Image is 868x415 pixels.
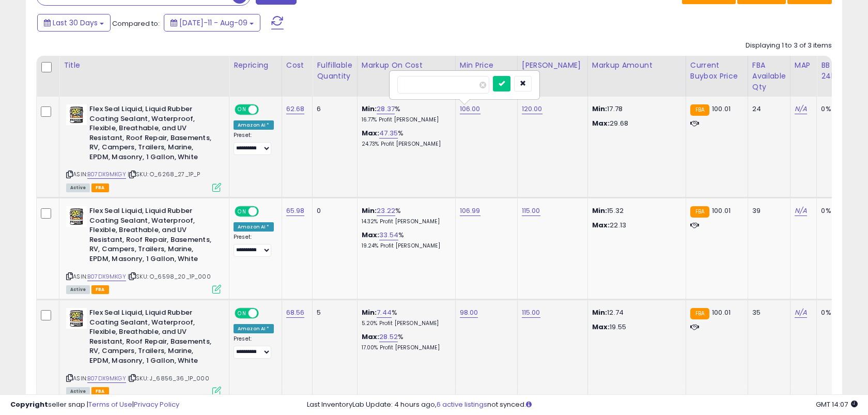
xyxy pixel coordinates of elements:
p: 14.32% Profit [PERSON_NAME] [362,218,447,225]
div: 35 [752,308,782,317]
p: 19.24% Profit [PERSON_NAME] [362,242,447,250]
b: Max: [362,230,380,240]
p: 19.55 [592,322,678,332]
div: seller snap | | [10,400,179,410]
a: 7.44 [377,308,392,318]
div: Markup on Cost [362,60,451,71]
a: 62.68 [286,104,305,114]
div: Preset: [234,132,274,155]
a: B07DX9MKGY [87,170,126,179]
p: 22.13 [592,221,678,230]
p: 15.32 [592,206,678,216]
span: OFF [257,309,274,318]
span: FBA [91,183,109,192]
div: % [362,332,447,351]
div: Cost [286,60,308,71]
a: 98.00 [460,308,478,318]
b: Flex Seal Liquid, Liquid Rubber Coating Sealant, Waterproof, Flexible, Breathable, and UV Resista... [89,104,215,164]
p: 17.78 [592,104,678,114]
span: OFF [257,207,274,216]
div: Preset: [234,234,274,257]
small: FBA [690,206,709,218]
b: Max: [362,332,380,342]
div: 24 [752,104,782,114]
span: Last 30 Days [53,18,98,28]
div: 0% [821,104,855,114]
b: Flex Seal Liquid, Liquid Rubber Coating Sealant, Waterproof, Flexible, Breathable, and UV Resista... [89,308,215,368]
strong: Min: [592,308,608,317]
span: 100.01 [712,308,731,317]
button: Last 30 Days [37,14,111,32]
div: 5 [317,308,349,317]
img: 41uogOIu4oL._SL40_.jpg [66,308,87,329]
div: ASIN: [66,206,221,293]
strong: Copyright [10,399,48,409]
div: Current Buybox Price [690,60,743,82]
div: MAP [795,60,812,71]
p: 24.73% Profit [PERSON_NAME] [362,141,447,148]
span: ON [236,207,249,216]
button: [DATE]-11 - Aug-09 [164,14,260,32]
div: Amazon AI * [234,120,274,130]
div: ASIN: [66,104,221,191]
strong: Min: [592,104,608,114]
p: 5.20% Profit [PERSON_NAME] [362,320,447,327]
span: ON [236,309,249,318]
a: 120.00 [522,104,542,114]
div: 39 [752,206,782,216]
strong: Max: [592,220,610,230]
div: 6 [317,104,349,114]
div: Preset: [234,335,274,359]
span: OFF [257,105,274,114]
div: BB Share 24h. [821,60,859,82]
a: B07DX9MKGY [87,374,126,383]
div: Min Price [460,60,513,71]
b: Min: [362,104,377,114]
span: 2025-09-9 14:07 GMT [816,399,858,409]
a: 47.35 [379,128,398,139]
div: Amazon AI * [234,324,274,333]
div: Markup Amount [592,60,681,71]
strong: Max: [592,322,610,332]
span: [DATE]-11 - Aug-09 [179,18,247,28]
div: % [362,206,447,225]
p: 12.74 [592,308,678,317]
a: N/A [795,308,807,318]
div: Displaying 1 to 3 of 3 items [746,41,832,51]
a: 115.00 [522,206,540,216]
a: B07DX9MKGY [87,272,126,281]
div: Title [64,60,225,71]
a: 28.37 [377,104,395,114]
span: | SKU: J_6856_36_1P_000 [128,374,209,382]
div: 0% [821,206,855,216]
div: 0% [821,308,855,317]
strong: Min: [592,206,608,216]
div: Last InventoryLab Update: 4 hours ago, not synced. [307,400,858,410]
a: 6 active listings [437,399,487,409]
a: Privacy Policy [134,399,179,409]
span: Compared to: [112,19,160,28]
b: Min: [362,308,377,317]
div: Repricing [234,60,277,71]
a: N/A [795,104,807,114]
a: 68.56 [286,308,305,318]
small: FBA [690,308,709,319]
span: | SKU: O_6268_27_1P_P [128,170,200,178]
span: All listings currently available for purchase on Amazon [66,285,90,294]
a: 33.54 [379,230,398,240]
span: 100.01 [712,104,731,114]
div: % [362,230,447,250]
small: FBA [690,104,709,116]
b: Max: [362,128,380,138]
div: Amazon AI * [234,222,274,232]
div: 0 [317,206,349,216]
div: % [362,129,447,148]
a: N/A [795,206,807,216]
p: 17.00% Profit [PERSON_NAME] [362,344,447,351]
span: | SKU: O_6598_20_1P_000 [128,272,211,281]
div: % [362,308,447,327]
a: 106.00 [460,104,481,114]
b: Min: [362,206,377,216]
strong: Max: [592,118,610,128]
th: The percentage added to the cost of goods (COGS) that forms the calculator for Min & Max prices. [357,56,455,97]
